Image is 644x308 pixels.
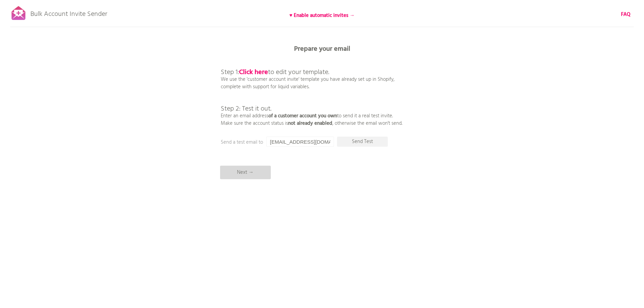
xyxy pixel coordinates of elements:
[221,54,402,127] p: We use the 'customer account invite' template you have already set up in Shopify, complete with s...
[30,4,107,21] p: Bulk Account Invite Sender
[288,119,332,127] b: not already enabled
[221,103,271,114] span: Step 2: Test it out.
[621,11,630,18] a: FAQ
[221,139,356,146] p: Send a test email to
[220,166,271,179] p: Next →
[621,10,630,19] b: FAQ
[289,11,355,20] b: ♥ Enable automatic invites →
[337,137,388,147] p: Send Test
[268,112,337,120] b: of a customer account you own
[221,67,329,78] span: Step 1: to edit your template.
[294,44,350,54] b: Prepare your email
[239,67,268,78] a: Click here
